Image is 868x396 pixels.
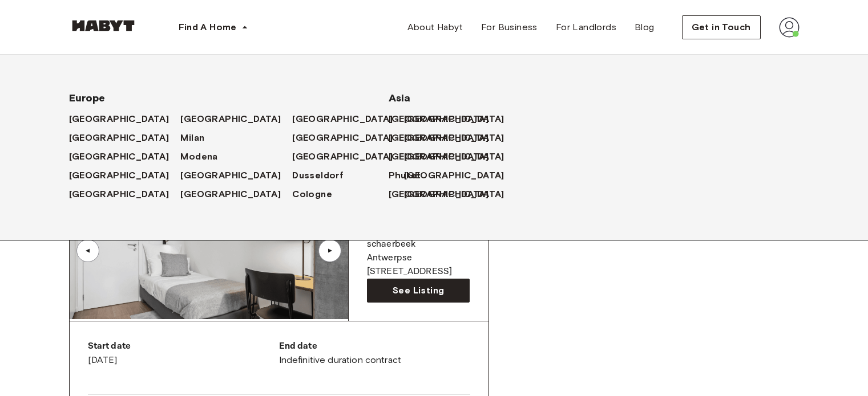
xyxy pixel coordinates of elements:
[635,21,655,34] span: Blog
[292,169,355,182] a: Dusseldorf
[367,279,470,303] a: See Listing
[180,169,281,182] span: [GEOGRAPHIC_DATA]
[292,131,393,145] span: [GEOGRAPHIC_DATA]
[472,16,547,39] a: For Business
[625,16,664,39] a: Blog
[389,112,500,126] a: [GEOGRAPHIC_DATA]
[70,182,348,319] img: Image of the room
[69,169,181,182] a: [GEOGRAPHIC_DATA]
[779,17,800,38] img: avatar
[279,340,470,367] div: Indefinitive duration contract
[69,112,169,126] span: [GEOGRAPHIC_DATA]
[292,150,393,164] span: [GEOGRAPHIC_DATA]
[404,112,516,126] a: [GEOGRAPHIC_DATA]
[69,187,169,201] span: [GEOGRAPHIC_DATA]
[292,187,332,201] span: Cologne
[393,284,444,297] span: See Listing
[88,340,279,353] p: Start date
[69,169,169,182] span: [GEOGRAPHIC_DATA]
[389,150,500,164] a: [GEOGRAPHIC_DATA]
[82,247,94,254] div: ▲
[69,187,181,201] a: [GEOGRAPHIC_DATA]
[389,131,489,145] span: [GEOGRAPHIC_DATA]
[556,21,616,34] span: For Landlords
[389,169,433,182] a: Phuket
[292,112,404,126] a: [GEOGRAPHIC_DATA]
[179,21,237,34] span: Find A Home
[180,112,292,126] a: [GEOGRAPHIC_DATA]
[279,340,470,353] p: End date
[180,150,217,164] span: Modena
[292,131,404,145] a: [GEOGRAPHIC_DATA]
[367,251,470,279] p: Antwerpse [STREET_ADDRESS]
[547,16,625,39] a: For Landlords
[292,112,393,126] span: [GEOGRAPHIC_DATA]
[389,187,500,201] a: [GEOGRAPHIC_DATA]
[404,169,504,182] span: [GEOGRAPHIC_DATA]
[407,21,463,34] span: About Habyt
[69,131,181,145] a: [GEOGRAPHIC_DATA]
[389,187,489,201] span: [GEOGRAPHIC_DATA]
[180,187,292,201] a: [GEOGRAPHIC_DATA]
[180,112,281,126] span: [GEOGRAPHIC_DATA]
[682,15,761,39] button: Get in Touch
[389,150,489,164] span: [GEOGRAPHIC_DATA]
[389,112,489,126] span: [GEOGRAPHIC_DATA]
[292,150,404,164] a: [GEOGRAPHIC_DATA]
[180,131,216,145] a: Milan
[404,187,516,201] a: [GEOGRAPHIC_DATA]
[69,91,352,105] span: Europe
[169,16,257,39] button: Find A Home
[389,169,421,182] span: Phuket
[69,150,169,164] span: [GEOGRAPHIC_DATA]
[404,169,516,182] a: [GEOGRAPHIC_DATA]
[692,21,751,34] span: Get in Touch
[88,340,279,367] div: [DATE]
[398,16,472,39] a: About Habyt
[69,20,138,31] img: Habyt
[404,150,516,164] a: [GEOGRAPHIC_DATA]
[389,91,480,105] span: Asia
[69,131,169,145] span: [GEOGRAPHIC_DATA]
[481,21,538,34] span: For Business
[180,187,281,201] span: [GEOGRAPHIC_DATA]
[389,131,500,145] a: [GEOGRAPHIC_DATA]
[180,150,229,164] a: Modena
[69,150,181,164] a: [GEOGRAPHIC_DATA]
[292,187,344,201] a: Cologne
[69,112,181,126] a: [GEOGRAPHIC_DATA]
[324,247,336,254] div: ▲
[180,169,292,182] a: [GEOGRAPHIC_DATA]
[180,131,204,145] span: Milan
[292,169,344,182] span: Dusseldorf
[404,131,516,145] a: [GEOGRAPHIC_DATA]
